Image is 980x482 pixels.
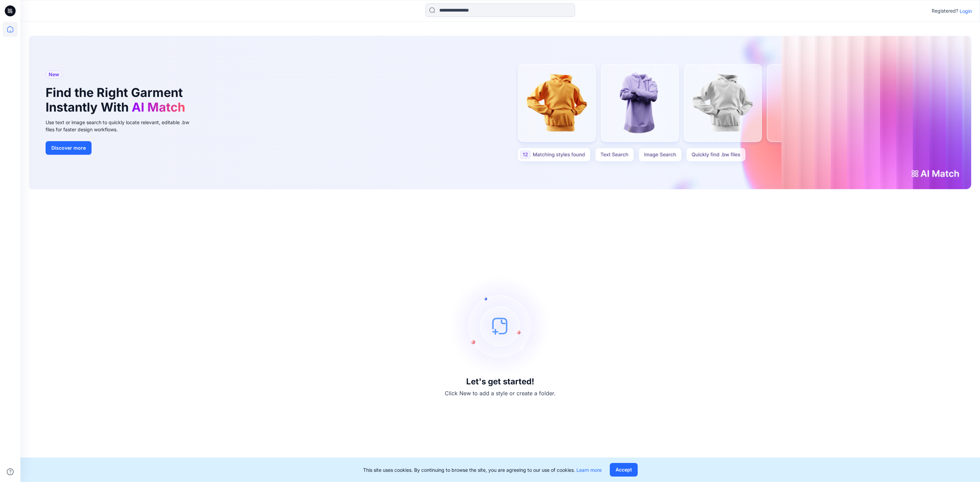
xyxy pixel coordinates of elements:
[46,141,92,155] button: Discover more
[46,119,199,133] div: Use text or image search to quickly locate relevant, editable .bw files for faster design workflows.
[132,100,185,115] span: AI Match
[610,463,638,477] button: Accept
[445,389,556,397] p: Click New to add a style or create a folder.
[46,85,189,115] h1: Find the Right Garment Instantly With
[363,466,602,473] p: This site uses cookies. By continuing to browse the site, you are agreeing to our use of cookies.
[960,7,972,15] p: Login
[449,275,551,377] img: empty-state-image.svg
[466,377,534,386] h3: Let's get started!
[49,70,59,79] span: New
[932,7,958,15] p: Registered?
[576,467,602,473] a: Learn more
